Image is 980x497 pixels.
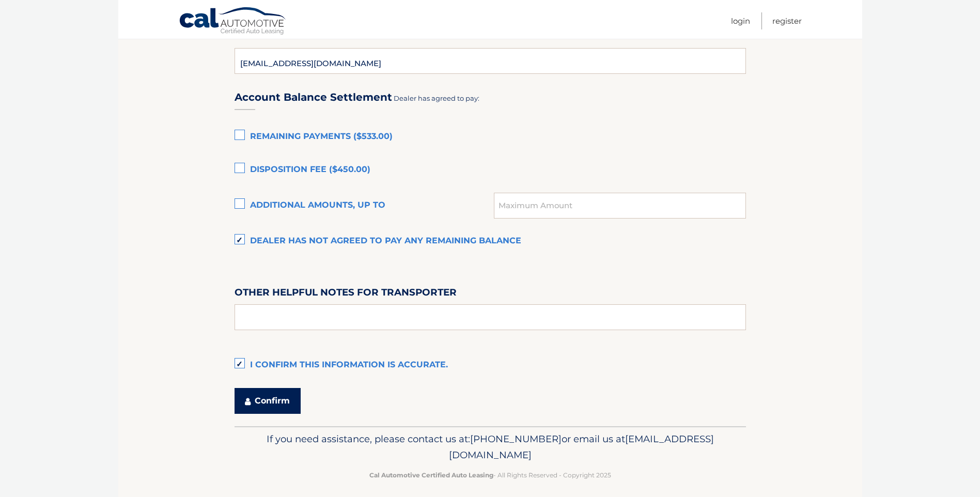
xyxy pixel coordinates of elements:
a: Cal Automotive [179,7,287,37]
label: I confirm this information is accurate. [235,355,746,376]
label: Other helpful notes for transporter [235,285,457,304]
label: Dealer has not agreed to pay any remaining balance [235,231,746,252]
h3: Account Balance Settlement [235,91,392,104]
a: Register [772,12,802,29]
span: [PHONE_NUMBER] [470,433,562,445]
a: Login [731,12,750,29]
label: Disposition Fee ($450.00) [235,160,746,180]
input: Maximum Amount [494,193,745,219]
label: Remaining Payments ($533.00) [235,127,746,147]
strong: Cal Automotive Certified Auto Leasing [369,471,493,479]
label: Additional amounts, up to [235,195,494,216]
button: Confirm [235,388,301,414]
span: Dealer has agreed to pay: [394,94,479,102]
p: If you need assistance, please contact us at: or email us at [241,431,739,464]
p: - All Rights Reserved - Copyright 2025 [241,470,739,480]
